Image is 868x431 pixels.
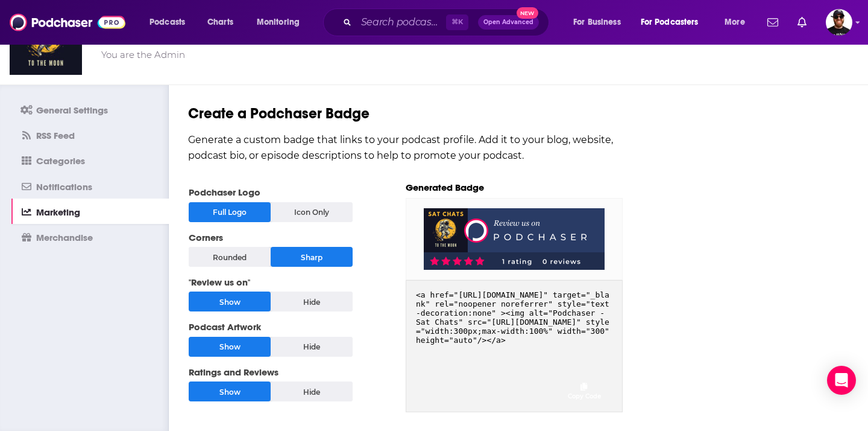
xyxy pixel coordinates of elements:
[189,382,271,401] div: Show
[633,13,716,32] button: open menu
[189,362,406,406] label: Ratings and Reviews
[11,199,169,224] a: Marketing
[565,13,636,32] button: open menu
[207,14,233,31] span: Charts
[189,292,271,311] div: Show
[271,382,353,401] div: Hide
[793,12,811,33] a: Show notifications dropdown
[335,8,561,36] div: Search podcasts, credits, & more...
[257,14,300,31] span: Monitoring
[11,97,169,122] a: General Settings
[11,224,169,249] a: Merchandise
[424,208,605,270] img: Podchaser - Sat Chats
[101,49,858,60] div: You are the Admin
[36,155,85,167] span: Categories
[248,13,315,32] button: open menu
[356,13,446,32] input: Search podcasts, credits, & more...
[641,14,699,31] span: For Podcasters
[827,366,856,395] div: Open Intercom Messenger
[188,132,622,163] h2: Generate a custom badge that links to your podcast profile. Add it to your blog, website, podcast...
[189,276,250,288] span: "Review us on"
[826,9,852,36] span: Logged in as Stewart from Sat Chats
[271,292,353,311] div: Hide
[406,281,622,411] code: <a href="[URL][DOMAIN_NAME]" target="_blank" rel="noopener noreferrer" style="text-decoration:non...
[716,13,760,32] button: open menu
[189,247,271,267] div: Rounded
[446,14,468,30] span: ⌘ K
[483,19,533,25] span: Open Advanced
[189,182,406,226] label: Podchaser Logo
[271,247,353,267] div: Sharp
[200,13,241,32] a: Charts
[10,11,125,34] img: Podchaser - Follow, Share and Rate Podcasts
[826,9,852,36] button: Show profile menu
[517,7,538,19] span: New
[36,181,92,193] span: Notifications
[11,173,169,199] a: Notifications
[11,148,169,173] a: Categories
[763,12,783,33] a: Show notifications dropdown
[141,13,201,32] button: open menu
[189,366,278,378] span: Ratings and Reviews
[725,14,745,31] span: More
[478,15,539,30] button: Open AdvancedNew
[573,14,621,31] span: For Business
[406,182,623,193] div: Generated Badge
[36,206,80,218] span: Marketing
[36,130,75,141] span: RSS Feed
[555,379,613,403] button: Copy
[189,272,406,316] label: "Review us on"
[189,337,271,357] div: Show
[188,104,622,123] h1: Create a Podchaser Badge
[271,337,353,357] div: Hide
[189,316,406,361] label: Podcast Artwork
[568,392,601,400] div: Copy Code
[826,9,852,36] img: User Profile
[189,202,271,222] div: Full Logo
[36,104,108,116] span: General Settings
[189,227,406,272] label: Corners
[36,232,93,243] span: Merchandise
[11,122,169,147] a: RSS Feed
[149,14,185,31] span: Podcasts
[189,232,223,243] span: Corners
[189,187,260,198] span: Podchaser Logo
[189,321,261,333] span: Podcast Artwork
[271,202,353,222] div: Icon Only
